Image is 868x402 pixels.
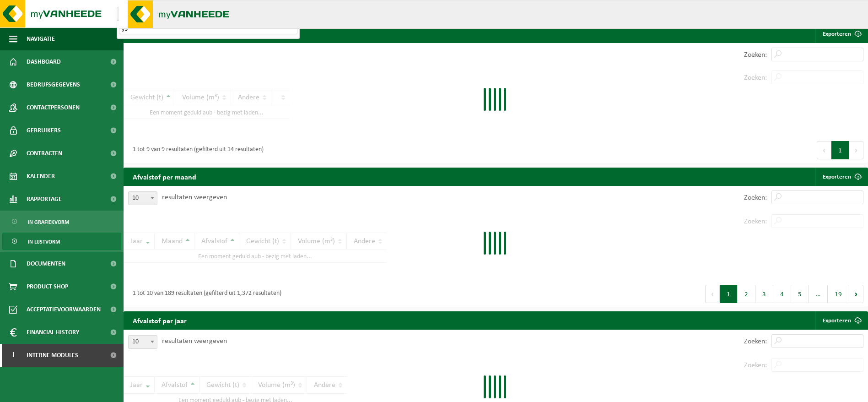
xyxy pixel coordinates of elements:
[128,286,281,302] div: 1 tot 10 van 189 resultaten (gefilterd uit 1,372 resultaten)
[27,142,62,165] span: Contracten
[27,298,101,321] span: Acceptatievoorwaarden
[828,285,849,303] button: 19
[27,321,79,344] span: Financial History
[817,141,831,159] button: Previous
[27,96,80,119] span: Contactpersonen
[128,191,157,205] span: 10
[815,168,867,186] a: Exporteren
[809,285,828,303] span: …
[744,51,767,59] label: Zoeken:
[128,335,157,349] span: 10
[738,285,755,303] button: 2
[849,285,863,303] button: Next
[27,188,62,211] span: Rapportage
[27,344,78,367] span: Interne modules
[27,73,80,96] span: Bedrijfsgegevens
[162,337,227,345] label: resultaten weergeven
[128,0,237,28] img: myVanheede
[27,27,55,50] span: Navigatie
[831,141,849,159] button: 1
[162,194,227,201] label: resultaten weergeven
[129,192,157,205] span: 10
[815,311,867,330] a: Exporteren
[2,233,121,250] a: In lijstvorm
[815,25,867,43] a: Exporteren
[744,194,767,201] label: Zoeken:
[720,285,738,303] button: 1
[705,285,720,303] button: Previous
[28,213,69,231] span: In grafiekvorm
[9,344,17,367] span: I
[27,165,55,188] span: Kalender
[2,213,121,230] a: In grafiekvorm
[128,142,264,158] div: 1 tot 9 van 9 resultaten (gefilterd uit 14 resultaten)
[27,50,61,73] span: Dashboard
[755,285,773,303] button: 3
[773,285,791,303] button: 4
[27,252,65,275] span: Documenten
[27,275,68,298] span: Product Shop
[791,285,809,303] button: 5
[744,338,767,345] label: Zoeken:
[129,336,157,348] span: 10
[27,119,61,142] span: Gebruikers
[28,233,60,250] span: In lijstvorm
[849,141,863,159] button: Next
[117,7,300,21] button: 10-762748 - MILCOBEL GROUP
[124,168,205,185] h2: Afvalstof per maand
[124,311,196,329] h2: Afvalstof per jaar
